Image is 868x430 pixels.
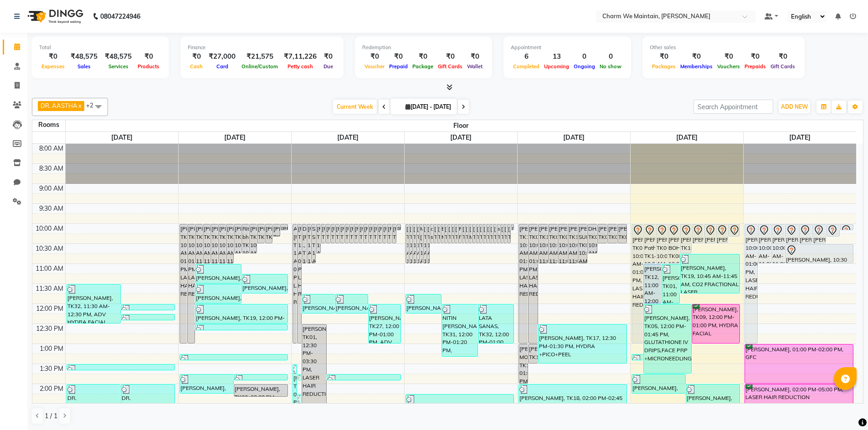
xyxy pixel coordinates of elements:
[441,224,444,243] div: Ban Mukhim, TK21, 10:00 AM-10:30 AM, FACE TREATMENT
[686,384,740,413] div: [PERSON_NAME], TK11, 02:00 PM-02:45 PM, FACE PRP +MICRONEEDLING
[448,132,473,143] a: October 2, 2025
[742,63,768,70] span: Prepaids
[234,384,288,396] div: [PERSON_NAME], TK02, 02:00 PM-02:20 PM, GLUTATHIONE IV DRIPS
[786,244,853,263] div: [PERSON_NAME], 10:30 AM-11:00 AM, UPPERLIP LASER TREATMENT
[335,224,339,243] div: [PERSON_NAME], TK22, 10:00 AM-10:30 AM, FACE TREATMENT
[487,224,489,243] div: [PERSON_NAME], TK17, 10:00 AM-10:30 AM, FACE TREATMENT
[39,51,67,62] div: ₹0
[437,224,440,243] div: [PERSON_NAME], TK06, 10:00 AM-10:30 AM, FACE TREATMENT
[362,51,387,62] div: ₹0
[692,224,704,243] div: [PERSON_NAME], TK07, 10:00 AM-10:30 AM, BASIC GLUTA
[298,224,301,343] div: [PERSON_NAME], TK12, 10:00 AM-01:00 PM, LASER HAIR REDUCTION
[668,224,679,263] div: [PERSON_NAME] BOHAT, TK08, 10:00 AM-11:00 AM, ADV GLUTA
[349,224,353,243] div: [PERSON_NAME], TK18, 10:00 AM-10:30 AM, FACE TREATMENT
[680,224,692,253] div: [PERSON_NAME], TK16, 10:00 AM-10:45 AM, FACE PRP +MICRONEEDLING
[340,224,344,243] div: [PERSON_NAME], TK10, 10:00 AM-10:30 AM, FACE TREATMENT
[436,51,465,62] div: ₹0
[34,244,65,253] div: 10:30 AM
[568,224,577,263] div: [PERSON_NAME], TK15, 10:00 AM-11:00 AM, GLUTATHIONE IV DRIPS
[369,224,372,243] div: [PERSON_NAME], TK23, 10:00 AM-10:30 AM, CLASSIC GLUTA
[362,63,387,70] span: Voucher
[501,224,503,243] div: [PERSON_NAME], TK27, 10:00 AM-10:30 AM, FACE TREATMENT
[403,103,453,110] span: [DATE] - [DATE]
[39,44,162,51] div: Total
[293,364,297,403] div: [PERSON_NAME], TK38, 01:30 PM-02:30 PM, SKIN TAG/MOLE REMOVAL
[588,224,597,253] div: DHARA, TK04, 10:00 AM-10:45 AM, LASER HAIR REDUCTION
[452,224,454,243] div: [PERSON_NAME], TK01, 10:00 AM-10:30 AM, PREMIUM GLUTA
[473,224,475,243] div: [PERSON_NAME], TK11, 10:00 AM-10:30 AM, FACE TREATMENT
[34,264,65,273] div: 11:00 AM
[219,224,226,263] div: [PERSON_NAME], TK12, 10:00 AM-11:00 AM, HAIR PRP
[281,224,288,230] div: [PERSON_NAME], TK08, 10:00 AM-10:10 AM, FACE TREATMENT
[478,304,514,343] div: LATA SANAS, TK32, 12:00 PM-01:00 PM, ELECTRO [MEDICAL_DATA]
[34,284,65,293] div: 11:30 AM
[67,284,120,323] div: [PERSON_NAME], TK32, 11:30 AM-12:30 PM, ADV HYDRA FACIAL
[758,224,771,263] div: [PERSON_NAME], 10:00 AM-11:00 AM, CO2 FRACTIONAL LASER
[378,224,381,243] div: [PERSON_NAME], TK16, 10:00 AM-10:30 AM, FACE TREATMENT
[704,224,716,243] div: [PERSON_NAME], TK04, 10:00 AM-10:30 AM, FACE TREATMENT
[34,224,65,233] div: 10:00 AM
[250,224,257,253] div: [PERSON_NAME], TK18, 10:00 AM-10:45 AM, FACE PRP +MICRONEEDLING
[680,254,740,293] div: [PERSON_NAME], TK19, 10:45 AM-11:45 AM, CO2 FRACTIONAL LASER
[409,224,412,263] div: [PERSON_NAME], TK12, 10:00 AM-11:00 AM, GFC
[511,63,542,70] span: Completed
[312,224,315,263] div: SHAIKH SHUMI, TK08, 10:00 AM-11:00 AM, LASER HAIR REDUCTION
[222,132,247,143] a: September 30, 2025
[293,224,297,343] div: Adv [PERSON_NAME], TK11, 10:00 AM-01:00 PM, LASER HAIR REDUCTION
[644,224,655,263] div: [PERSON_NAME] Pathan, TK14, 10:00 AM-11:00 AM, HIFU
[678,51,715,62] div: ₹0
[387,224,391,243] div: [PERSON_NAME], TK21, 10:00 AM-10:30 AM, FACE TREATMENT
[511,51,542,62] div: 6
[561,132,586,143] a: October 3, 2025
[830,394,859,421] iframe: chat widget
[479,224,482,243] div: [PERSON_NAME], TK04, 10:00 AM-10:30 AM, FACE TREATMENT
[359,224,363,243] div: [PERSON_NAME], TK25, 10:00 AM-10:30 AM, CLASSIC GLUTA
[632,354,643,360] div: [PERSON_NAME], TK17, 01:15 PM-01:25 PM, BALANCE AMOUNT
[32,120,65,130] div: Rooms
[650,51,678,62] div: ₹0
[273,224,280,236] div: [PERSON_NAME], TK16, 10:00 AM-10:20 AM, PEEL TRT
[444,224,447,243] div: [PERSON_NAME], TK23, 10:00 AM-10:30 AM, FACE TREATMENT
[335,132,360,143] a: October 1, 2025
[632,374,685,393] div: [PERSON_NAME], TK18, 01:45 PM-02:15 PM, UPPERLIP LASER TREATMENT
[369,304,401,343] div: [PERSON_NAME], TK27, 12:00 PM-01:00 PM, ADV HYDRA FACIAL
[38,364,65,374] div: 1:30 PM
[458,224,461,243] div: Padmini Roi, TK26, 10:00 AM-10:30 AM, FACE TREATMENT
[188,63,205,70] span: Cash
[650,63,678,70] span: Packages
[106,63,131,70] span: Services
[597,51,624,62] div: 0
[205,51,239,62] div: ₹27,000
[345,224,349,243] div: [PERSON_NAME], TK14, 10:00 AM-10:30 AM, FACE TREATMENT
[37,204,65,213] div: 9:30 AM
[214,63,231,70] span: Card
[188,51,205,62] div: ₹0
[195,324,288,330] div: [PERSON_NAME], TK19, 12:30 PM-12:40 PM, PRE BOOKING AMOUNT
[180,224,187,343] div: [PERSON_NAME], TK14, 10:00 AM-01:00 PM, LASER HAIR REDUCTION
[508,224,510,243] div: [PERSON_NAME], TK02, 10:00 AM-10:30 AM, FACE TREATMENT
[423,224,426,263] div: [PERSON_NAME], TK14, 10:00 AM-11:00 AM, CO2 FRACTIONAL LASER
[413,224,416,263] div: [PERSON_NAME], TK35, 10:00 AM-11:00 AM, ADV GLUTA
[406,395,514,413] div: [PERSON_NAME], TK39, 02:15 PM-02:45 PM, PREMIUM GLUTA
[571,51,597,62] div: 0
[23,4,86,29] img: logo
[745,224,758,343] div: [PERSON_NAME], 10:00 AM-01:00 PM, LASER HAIR REDUCTION
[549,224,558,263] div: [PERSON_NAME], TK01, 10:00 AM-11:00 AM, WEIGHT LOSS [MEDICAL_DATA]
[436,63,465,70] span: Gift Cards
[410,51,436,62] div: ₹0
[100,4,140,29] b: 08047224946
[307,224,311,263] div: [PERSON_NAME], TK07, 10:00 AM-11:00 AM, LASER HAIR REDUCTION
[416,224,419,263] div: [PERSON_NAME], TK28, 10:00 AM-11:00 AM, GLUTATHIONE IV DRIPS
[539,224,548,263] div: [PERSON_NAME], TK10, 10:00 AM-11:00 AM, ADV GLUTA
[779,101,810,113] button: ADD NEW
[483,224,486,243] div: [PERSON_NAME], TK04, 10:00 AM-10:30 AM, FACE TREATMENT
[195,264,241,283] div: [PERSON_NAME], TK22, 11:00 AM-11:30 AM, BASIC HYDRA FACIAL
[511,44,624,51] div: Appointment
[430,224,433,243] div: aaisunniza sayyad, TK19, 10:00 AM-10:30 AM, FACE TREATMENT
[693,100,773,114] input: Search Appointment
[618,224,627,243] div: [PERSON_NAME], TK02, 10:00 AM-10:30 AM, FACE TREATMENT
[265,224,272,243] div: [PERSON_NAME], TK06, 10:00 AM-10:30 AM, FACE TREATMENT
[387,63,410,70] span: Prepaid
[729,224,740,236] div: [PERSON_NAME] B Kapade, TK03, 10:00 AM-10:20 AM, PEEL TRT
[331,224,334,243] div: [PERSON_NAME], TK09, 10:00 AM-10:30 AM, FACE TREATMENT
